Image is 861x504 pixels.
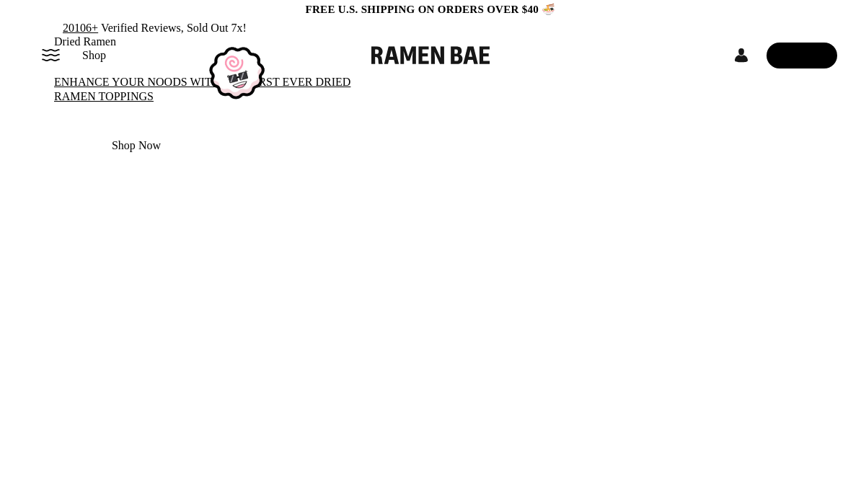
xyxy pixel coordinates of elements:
[54,125,218,165] a: Shop Now
[41,49,61,61] button: Mobile Menu Trigger
[306,4,556,15] span: Free U.S. Shipping on Orders over $40 🍜
[112,137,161,154] span: Shop Now
[82,47,106,64] span: Shop
[790,49,813,61] span: Cart
[767,38,837,73] a: Cart
[82,43,106,68] a: Shop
